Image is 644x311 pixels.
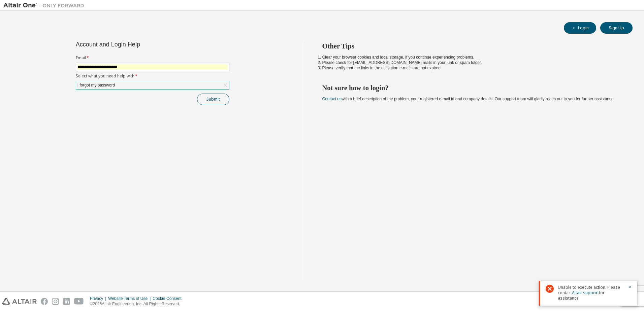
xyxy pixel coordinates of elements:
span: with a brief description of the problem, your registered e-mail id and company details. Our suppo... [322,97,615,101]
img: linkedin.svg [63,298,70,305]
div: I forgot my password [76,81,116,89]
a: Altair support [572,290,599,296]
div: Cookie Consent [153,296,185,301]
img: facebook.svg [41,298,48,305]
a: Contact us [322,97,342,101]
img: youtube.svg [74,298,84,305]
li: Please verify that the links in the activation e-mails are not expired. [322,65,621,71]
div: Website Terms of Use [108,296,153,301]
label: Email [76,55,229,61]
h2: Not sure how to login? [322,83,621,92]
button: Sign Up [600,22,633,34]
img: Altair One [3,2,88,9]
h2: Other Tips [322,42,621,50]
label: Select what you need help with [76,73,229,79]
span: Unable to execute action. Please contact for assistance. [558,285,624,301]
p: © 2025 Altair Engineering, Inc. All Rights Reserved. [90,301,186,307]
button: Submit [197,94,229,105]
li: Clear your browser cookies and local storage, if you continue experiencing problems. [322,55,621,60]
img: instagram.svg [52,298,59,305]
button: Login [564,22,596,34]
div: Account and Login Help [76,42,199,47]
li: Please check for [EMAIL_ADDRESS][DOMAIN_NAME] mails in your junk or spam folder. [322,60,621,65]
img: altair_logo.svg [2,298,37,305]
div: Privacy [90,296,108,301]
div: I forgot my password [76,81,229,89]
